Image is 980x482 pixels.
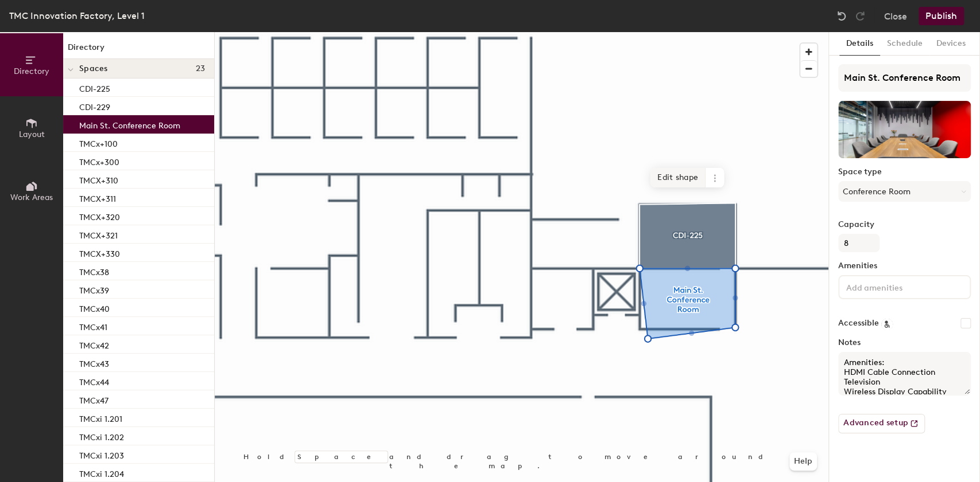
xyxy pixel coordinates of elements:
[838,414,925,433] button: Advanced setup
[79,374,109,387] p: TMCx44
[838,338,971,347] label: Notes
[838,101,971,158] img: The space named Main St. Conference Room
[79,64,108,73] span: Spaces
[79,117,180,131] p: Main St. Conference Room
[79,319,107,332] p: TMCx41
[79,264,109,277] p: TMCx38
[19,130,45,139] span: Layout
[79,466,124,479] p: TMCxi 1.204
[79,411,122,424] p: TMCxi 1.201
[14,66,49,76] span: Directory
[838,261,971,271] label: Amenities
[79,99,110,112] p: CDI-229
[79,356,109,369] p: TMCx43
[79,429,124,442] p: TMCxi 1.202
[79,191,116,204] p: TMCX+311
[838,167,971,177] label: Space type
[836,10,847,22] img: Undo
[79,338,109,351] p: TMCx42
[79,448,124,461] p: TMCxi 1.203
[650,168,706,187] span: Edit shape
[880,32,929,56] button: Schedule
[195,64,205,73] span: 23
[854,10,866,22] img: Redo
[79,154,119,167] p: TMCx+300
[884,7,907,25] button: Close
[838,220,971,229] label: Capacity
[838,352,971,395] textarea: Amenities: HDMI Cable Connection Television Wireless Display Capability
[79,228,118,241] p: TMCX+321
[839,32,880,56] button: Details
[919,7,964,25] button: Publish
[79,246,120,259] p: TMCX+330
[929,32,973,56] button: Devices
[79,393,109,406] p: TMCx47
[79,136,118,149] p: TMCx+100
[789,452,817,471] button: Help
[79,301,110,314] p: TMCx40
[79,209,120,222] p: TMCX+320
[838,181,971,202] button: Conference Room
[79,81,110,94] p: CDI-225
[844,280,947,293] input: Add amenities
[838,319,879,328] label: Accessible
[63,41,214,59] h1: Directory
[9,9,145,23] div: TMC Innovation Factory, Level 1
[79,173,118,186] p: TMCX+310
[79,283,109,296] p: TMCx39
[10,193,53,202] span: Work Areas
